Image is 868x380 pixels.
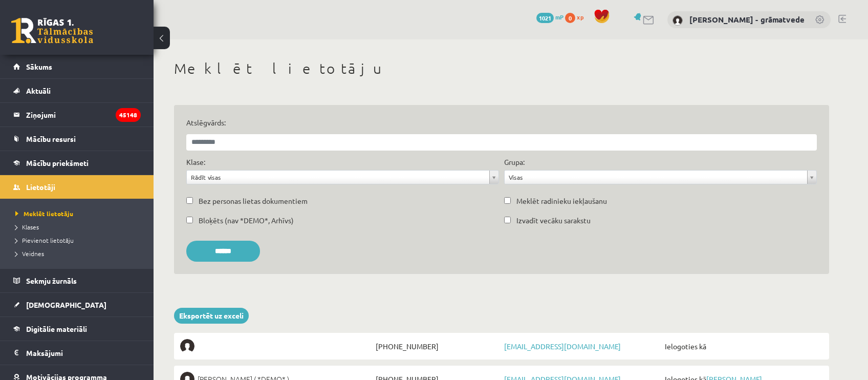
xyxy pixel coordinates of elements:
span: [PHONE_NUMBER] [373,339,502,353]
a: Eksportēt uz exceli [174,308,249,324]
span: Aktuāli [26,86,51,95]
span: mP [555,13,563,21]
a: [EMAIL_ADDRESS][DOMAIN_NAME] [504,342,621,351]
a: Sekmju žurnāls [13,269,141,292]
label: Bez personas lietas dokumentiem [199,196,308,206]
img: Antra Sondore - grāmatvede [672,15,683,26]
h1: Meklēt lietotāju [174,60,829,77]
a: [DEMOGRAPHIC_DATA] [13,293,141,316]
a: Klases [15,222,143,231]
a: Mācību resursi [13,127,141,151]
span: Ielogoties kā [662,339,823,353]
a: Visas [505,171,816,184]
label: Bloķēts (nav *DEMO*, Arhīvs) [199,215,294,226]
a: 1021 mP [536,13,563,21]
span: Klases [15,223,39,231]
label: Klase: [186,157,205,167]
a: Lietotāji [13,175,141,199]
a: Rīgas 1. Tālmācības vidusskola [11,18,93,44]
a: Pievienot lietotāju [15,236,143,245]
a: Mācību priekšmeti [13,151,141,175]
label: Izvadīt vecāku sarakstu [516,215,591,226]
span: Veidnes [15,249,44,258]
span: Visas [509,171,803,184]
span: Digitālie materiāli [26,324,87,333]
a: [PERSON_NAME] - grāmatvede [689,14,805,25]
a: Digitālie materiāli [13,317,141,341]
span: Rādīt visas [191,171,485,184]
span: xp [577,13,583,21]
label: Atslēgvārds: [186,117,817,128]
a: Sākums [13,55,141,78]
a: Rādīt visas [187,171,498,184]
legend: Ziņojumi [26,103,141,126]
label: Grupa: [504,157,525,167]
span: Lietotāji [26,182,55,192]
legend: Maksājumi [26,341,141,365]
a: 0 xp [565,13,589,21]
span: Mācību priekšmeti [26,158,89,167]
span: [DEMOGRAPHIC_DATA] [26,300,106,309]
span: 1021 [536,13,554,23]
a: Veidnes [15,249,143,258]
span: Sākums [26,62,52,71]
a: Aktuāli [13,79,141,102]
span: 0 [565,13,575,23]
a: Ziņojumi45148 [13,103,141,126]
span: Pievienot lietotāju [15,236,74,244]
i: 45148 [116,108,141,122]
span: Meklēt lietotāju [15,209,73,218]
a: Maksājumi [13,341,141,365]
a: Meklēt lietotāju [15,209,143,218]
span: Mācību resursi [26,134,76,143]
span: Sekmju žurnāls [26,276,77,285]
label: Meklēt radinieku iekļaušanu [516,196,607,206]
